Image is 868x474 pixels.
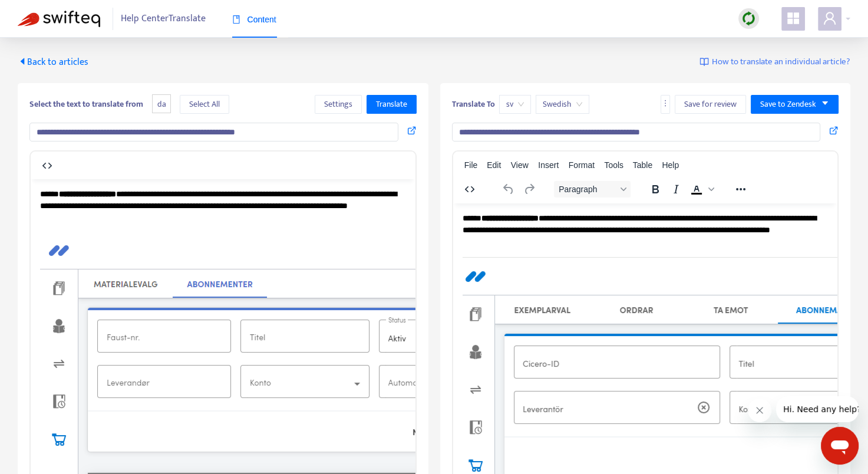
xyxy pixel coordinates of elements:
[29,97,143,111] b: Select the text to translate from
[18,57,27,66] span: caret-left
[712,55,850,69] span: How to translate an individual article?
[506,96,524,113] span: sv
[748,399,771,422] iframe: Stäng meddelande
[821,99,829,107] span: caret-down
[666,181,686,197] button: Italic
[699,57,709,67] img: image-link
[731,181,751,197] button: Reveal or hide additional toolbar items
[645,181,665,197] button: Bold
[464,160,478,170] span: File
[232,15,276,24] span: Content
[684,98,737,111] span: Save for review
[487,160,501,170] span: Edit
[559,185,616,194] span: Paragraph
[18,11,100,27] img: Swifteq
[543,96,582,113] span: Swedish
[661,99,669,107] span: more
[604,160,623,170] span: Tools
[786,11,800,25] span: appstore
[18,54,88,70] span: Back to articles
[633,160,652,170] span: Table
[760,98,816,111] span: Save to Zendesk
[699,55,850,69] a: How to translate an individual article?
[538,160,559,170] span: Insert
[121,8,206,30] span: Help Center Translate
[554,181,631,197] button: Block Paragraph
[661,95,670,114] button: more
[180,95,229,114] button: Select All
[7,8,85,18] span: Hi. Need any help?
[152,94,171,114] span: da
[189,98,220,111] span: Select All
[452,97,495,111] b: Translate To
[569,160,595,170] span: Format
[232,15,240,24] span: book
[751,95,839,114] button: Save to Zendeskcaret-down
[823,11,837,25] span: user
[324,98,352,111] span: Settings
[376,98,407,111] span: Translate
[519,181,539,197] button: Redo
[367,95,417,114] button: Translate
[662,160,679,170] span: Help
[511,160,529,170] span: View
[499,181,519,197] button: Undo
[315,95,362,114] button: Settings
[776,396,859,422] iframe: Meddelande från företag
[741,11,756,26] img: sync.dc5367851b00ba804db3.png
[675,95,746,114] button: Save for review
[821,427,859,465] iframe: Knapp för att öppna meddelandefönstret
[687,181,716,197] div: Text color Black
